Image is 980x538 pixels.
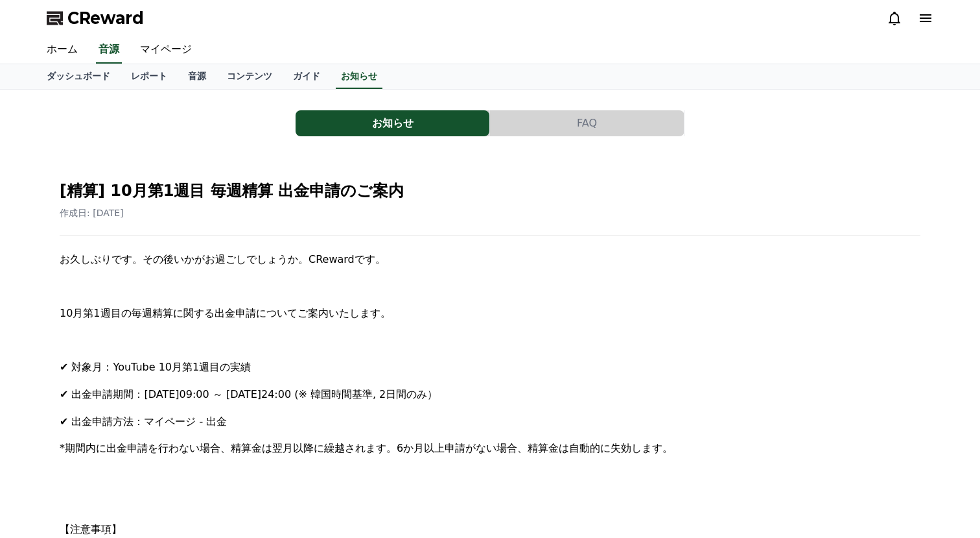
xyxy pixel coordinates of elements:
a: ガイド [283,64,331,89]
span: お久しぶりです。その後いかがお過ごしでしょうか。CRewardです。 [60,253,386,265]
a: マイページ [130,36,202,64]
span: ✔ 出金申請方法：マイページ - 出金 [60,415,227,428]
span: ✔ 出金申請期間：[DATE]09:00 ～ [DATE]24:00 (※ 韓国時間基準, 2日間のみ） [60,388,437,400]
span: 作成日: [DATE] [60,208,124,218]
span: 【注意事項】 [60,523,122,535]
button: お知らせ [296,110,489,136]
span: 10月第1週目の毎週精算に関する出金申請についてご案内いたします。 [60,307,391,319]
span: *期間内に出金申請を行わない場合、精算金は翌月以降に繰越されます。6か月以上申請がない場合、精算金は自動的に失効します。 [60,442,673,454]
a: お知らせ [296,110,490,136]
button: FAQ [490,110,684,136]
a: ダッシュボード [36,64,121,89]
span: CReward [67,8,144,29]
a: FAQ [490,110,684,136]
a: レポート [121,64,178,89]
span: ✔ 対象月：YouTube 10月第1週目の実績 [60,361,251,373]
a: 音源 [178,64,216,89]
a: お知らせ [336,64,382,89]
a: コンテンツ [216,64,283,89]
a: 音源 [96,36,122,64]
a: ホーム [36,36,88,64]
a: CReward [47,8,144,29]
h2: [精算] 10月第1週目 毎週精算 出金申請のご案内 [60,180,920,201]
